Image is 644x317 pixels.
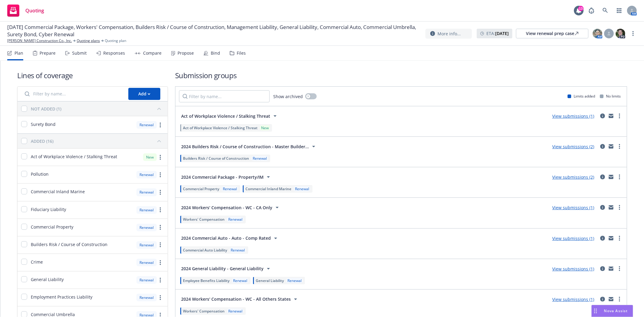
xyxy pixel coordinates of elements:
a: View submissions (2) [552,174,594,180]
a: more [616,235,623,242]
span: 2024 Builders Risk / Course of Construction - Master Builder... [181,143,309,150]
span: [DATE] Commercial Package, Workers' Compensation, Builders Risk / Course of Construction, Managem... [7,24,421,38]
span: Nova Assist [604,308,628,313]
button: Nova Assist [591,305,633,317]
span: 2024 Commercial Package - Property/IM [181,174,264,180]
button: ADDED (16) [31,136,164,146]
span: 2024 Commercial Auto - Auto - Comp Rated [181,235,271,241]
div: Renewal [227,309,244,314]
span: ETA : [486,30,509,37]
img: photo [616,29,625,38]
h1: Lines of coverage [17,70,168,80]
span: 2024 General Liability - General Liability [181,265,264,272]
a: circleInformation [599,296,606,303]
span: 2024 Workers' Compensation - WC - CA Only [181,204,272,211]
div: No limits [600,94,621,99]
div: Renewal [136,171,157,178]
a: more [157,189,164,196]
button: Add [128,88,160,100]
span: More info... [437,30,461,37]
a: circleInformation [599,143,606,150]
div: Renewal [136,206,157,214]
div: Renewal [136,294,157,301]
span: Commercial Property [183,186,219,191]
span: General Liability [256,278,284,283]
div: 13 [578,6,584,11]
input: Filter by name... [21,88,125,100]
a: more [616,204,623,211]
span: Commercial Inland Marine [245,186,291,191]
a: Switch app [613,5,625,17]
button: More info... [425,29,472,39]
a: mail [607,296,615,303]
a: more [616,296,623,303]
span: Act of Workplace Violence / Stalking Threat [31,153,117,160]
div: Files [237,51,246,56]
span: Workers' Compensation [183,217,225,222]
div: Propose [178,51,194,56]
span: Quoting plan [105,38,126,43]
button: 2024 Builders Risk / Course of Construction - Master Builder... [179,140,319,152]
a: circleInformation [599,204,606,211]
span: Show archived [273,93,303,100]
a: mail [607,235,615,242]
button: 2024 Workers' Compensation - WC - CA Only [179,201,283,213]
div: Renewal [286,278,303,283]
div: ADDED (16) [31,138,53,144]
div: Renewal [136,224,157,231]
button: 2024 Commercial Auto - Auto - Comp Rated [179,232,281,244]
a: mail [607,143,615,150]
span: Act of Workplace Violence / Stalking Threat [183,125,258,130]
a: Report a Bug [585,5,598,17]
a: mail [607,173,615,181]
a: View submissions (1) [552,205,594,210]
div: Renewal [232,278,248,283]
a: Quoting [5,2,46,19]
a: View submissions (1) [552,296,594,302]
div: Renewal [136,121,157,129]
a: View submissions (1) [552,113,594,119]
a: more [157,224,164,231]
span: Builders Risk / Course of Construction [183,156,249,161]
a: more [157,277,164,284]
h1: Submission groups [175,70,627,80]
a: Quoting plans [77,38,100,43]
span: Employment Practices Liability [31,294,92,300]
a: more [630,30,637,37]
a: more [616,112,623,120]
a: circleInformation [599,173,606,181]
a: View submissions (1) [552,235,594,241]
div: Add [138,88,150,100]
div: Renewal [227,217,244,222]
div: New [260,125,270,130]
a: View submissions (2) [552,144,594,149]
a: mail [607,204,615,211]
div: Renewal [294,186,310,191]
span: Builders Risk / Course of Construction [31,241,107,248]
div: Renewal [252,156,268,161]
a: more [616,173,623,181]
div: Renewal [136,188,157,196]
img: photo [593,29,602,38]
div: Drag to move [592,305,599,317]
div: NOT ADDED (1) [31,106,61,112]
button: 2024 Workers' Compensation - WC - All Others States [179,293,301,305]
div: Submit [72,51,87,56]
span: Quoting [25,8,44,13]
button: NOT ADDED (1) [31,104,164,114]
a: mail [607,265,615,272]
a: more [616,265,623,272]
div: Renewal [136,276,157,284]
div: Renewal [222,186,238,191]
a: more [157,154,164,161]
div: Plan [14,51,23,56]
strong: [DATE] [495,30,509,36]
a: circleInformation [599,112,606,120]
span: 2024 Workers' Compensation - WC - All Others States [181,296,291,302]
a: more [616,143,623,150]
span: General Liability [31,276,64,283]
span: Employee Benefits Liability [183,278,229,283]
span: Crime [31,259,43,265]
div: Limits added [568,94,595,99]
a: [PERSON_NAME] Construction Co., Inc. [7,38,72,43]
